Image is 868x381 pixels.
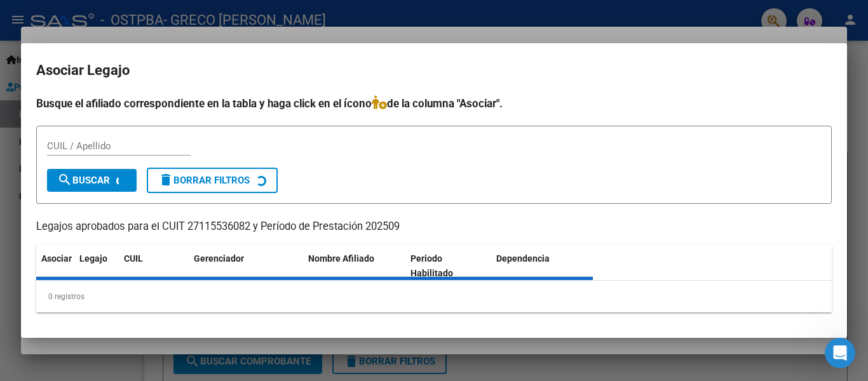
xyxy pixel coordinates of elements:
span: Dependencia [496,253,550,264]
datatable-header-cell: Legajo [74,245,119,287]
span: Nombre Afiliado [308,253,374,264]
div: 0 registros [36,281,832,312]
datatable-header-cell: Dependencia [491,245,593,287]
datatable-header-cell: Asociar [36,245,74,287]
span: CUIL [124,253,143,264]
h2: Asociar Legajo [36,58,832,83]
span: Asociar [41,253,72,264]
button: Buscar [47,169,137,192]
span: Buscar [57,175,110,186]
datatable-header-cell: Gerenciador [189,245,303,287]
span: Legajo [79,253,107,264]
h4: Busque el afiliado correspondiente en la tabla y haga click en el ícono de la columna "Asociar". [36,95,832,112]
mat-icon: search [57,172,72,187]
button: Borrar Filtros [147,168,278,193]
span: Periodo Habilitado [410,253,453,278]
datatable-header-cell: CUIL [119,245,189,287]
datatable-header-cell: Periodo Habilitado [405,245,491,287]
iframe: Intercom live chat [825,338,855,368]
mat-icon: delete [158,172,173,187]
span: Gerenciador [194,253,244,264]
datatable-header-cell: Nombre Afiliado [303,245,405,287]
p: Legajos aprobados para el CUIT 27115536082 y Período de Prestación 202509 [36,219,832,235]
span: Borrar Filtros [158,175,250,186]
